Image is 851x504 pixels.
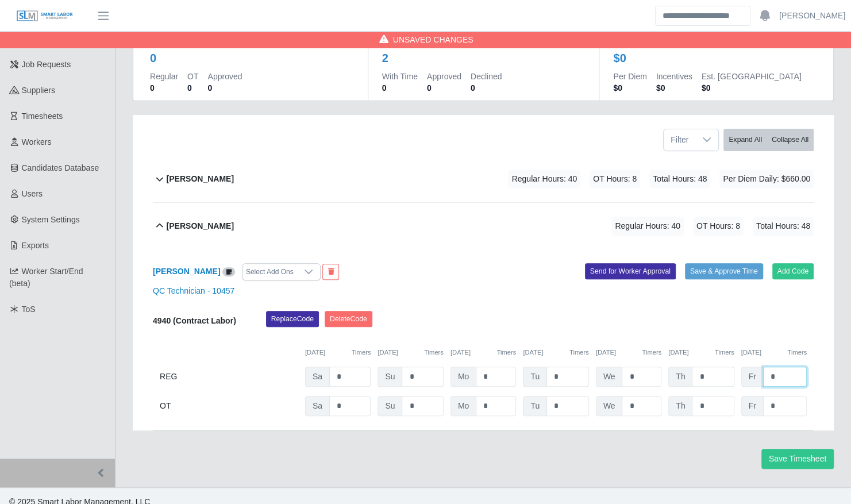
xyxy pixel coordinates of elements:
[693,217,744,236] span: OT Hours: 8
[22,111,63,121] span: Timesheets
[668,367,692,387] span: Th
[715,348,734,357] button: Timers
[611,217,684,236] span: Regular Hours: 40
[378,396,402,416] span: Su
[590,170,640,188] span: OT Hours: 8
[613,50,626,66] div: $0
[427,71,461,82] dt: Approved
[596,348,661,357] div: [DATE]
[741,396,764,416] span: Fr
[741,348,807,357] div: [DATE]
[187,71,198,82] dt: OT
[723,129,814,151] div: bulk actions
[325,311,372,327] button: DeleteCode
[322,264,339,280] button: End Worker & Remove from the Timesheet
[613,82,646,94] dd: $0
[685,263,763,279] button: Save & Approve Time
[761,449,834,469] button: Save Timesheet
[779,10,845,22] a: [PERSON_NAME]
[167,220,234,232] b: [PERSON_NAME]
[569,348,589,357] button: Timers
[723,129,767,151] button: Expand All
[613,71,646,82] dt: Per Diem
[471,82,502,94] dd: 0
[741,367,764,387] span: Fr
[305,396,330,416] span: Sa
[207,82,242,94] dd: 0
[496,348,516,357] button: Timers
[22,305,36,314] span: ToS
[153,203,814,249] button: [PERSON_NAME] Regular Hours: 40 OT Hours: 8 Total Hours: 48
[153,156,814,202] button: [PERSON_NAME] Regular Hours: 40 OT Hours: 8 Total Hours: 48 Per Diem Daily: $660.00
[222,267,235,276] a: View/Edit Notes
[523,367,547,387] span: Tu
[668,348,734,357] div: [DATE]
[150,82,178,94] dd: 0
[767,129,814,151] button: Collapse All
[382,71,418,82] dt: With Time
[242,264,297,280] div: Select Add Ons
[719,170,814,188] span: Per Diem Daily: $660.00
[508,170,580,188] span: Regular Hours: 40
[523,396,547,416] span: Tu
[22,60,71,69] span: Job Requests
[523,348,588,357] div: [DATE]
[378,367,402,387] span: Su
[9,267,83,288] span: Worker Start/End (beta)
[305,348,371,357] div: [DATE]
[153,286,234,295] a: QC Technician - 10457
[471,71,502,82] dt: Declined
[167,173,234,185] b: [PERSON_NAME]
[378,348,443,357] div: [DATE]
[596,396,623,416] span: We
[187,82,198,94] dd: 0
[656,71,692,82] dt: Incentives
[22,86,55,95] span: Suppliers
[266,311,319,327] button: ReplaceCode
[668,396,692,416] span: Th
[753,217,814,236] span: Total Hours: 48
[656,82,692,94] dd: $0
[305,367,330,387] span: Sa
[160,367,298,387] div: REG
[382,50,388,66] div: 2
[160,396,298,416] div: OT
[153,316,236,325] b: 4940 (Contract Labor)
[649,170,710,188] span: Total Hours: 48
[702,71,802,82] dt: Est. [GEOGRAPHIC_DATA]
[393,34,473,45] span: Unsaved Changes
[22,163,99,172] span: Candidates Database
[150,71,178,82] dt: Regular
[153,267,220,276] a: [PERSON_NAME]
[655,6,750,26] input: Search
[642,348,661,357] button: Timers
[596,367,623,387] span: We
[424,348,444,357] button: Timers
[352,348,371,357] button: Timers
[22,241,49,250] span: Exports
[664,129,695,151] span: Filter
[22,189,43,198] span: Users
[427,82,461,94] dd: 0
[22,137,52,147] span: Workers
[450,396,476,416] span: Mo
[702,82,802,94] dd: $0
[787,348,807,357] button: Timers
[150,50,156,66] div: 0
[22,215,80,224] span: System Settings
[450,367,476,387] span: Mo
[585,263,676,279] button: Send for Worker Approval
[772,263,814,279] button: Add Code
[382,82,418,94] dd: 0
[450,348,516,357] div: [DATE]
[16,10,74,22] img: SLM Logo
[207,71,242,82] dt: Approved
